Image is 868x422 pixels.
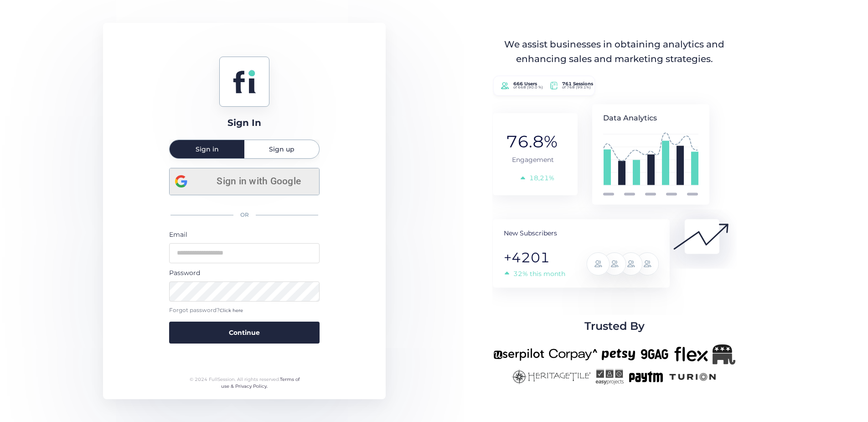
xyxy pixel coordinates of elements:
[595,369,624,385] img: easyprojects-new.png
[504,249,550,266] tspan: +4201
[269,146,294,152] span: Sign up
[628,369,663,385] img: paytm-new.png
[713,344,735,365] img: Republicanlogo-bw.png
[512,156,554,164] tspan: Engagement
[640,344,670,365] img: 9gag-new.png
[513,85,542,90] tspan: of 668 (90.0 %)
[513,270,565,278] tspan: 32% this month
[227,116,261,130] div: Sign In
[229,328,260,338] span: Continue
[169,229,320,240] div: Email
[668,369,718,385] img: turion-new.png
[603,114,657,122] tspan: Data Analytics
[584,318,645,335] span: Trusted By
[549,344,597,365] img: corpay-new.png
[511,369,591,385] img: heritagetile-new.png
[169,268,320,278] div: Password
[529,174,554,182] tspan: 18,21%
[493,344,544,365] img: userpilot-new.png
[220,307,243,313] span: Click here
[169,306,320,315] div: Forgot password?
[494,37,735,66] div: We assist businesses in obtaining analytics and enhancing sales and marketing strategies.
[504,229,557,237] tspan: New Subscribers
[674,344,708,365] img: flex-new.png
[196,146,219,152] span: Sign in
[602,344,635,365] img: petsy-new.png
[513,81,537,87] tspan: 666 Users
[204,174,314,189] span: Sign in with Google
[221,376,300,390] a: Terms of use & Privacy Policy.
[506,131,558,151] tspan: 76.8%
[562,85,591,90] tspan: of 768 (99.1%)
[169,322,320,344] button: Continue
[169,205,320,225] div: OR
[186,376,304,390] div: © 2024 FullSession. All rights reserved.
[562,81,594,87] tspan: 761 Sessions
